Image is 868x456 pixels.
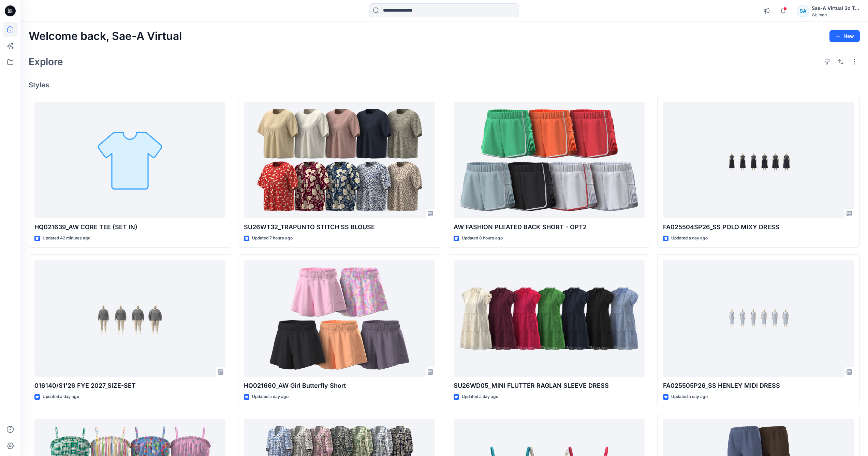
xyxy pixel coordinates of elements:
[462,235,503,242] p: Updated 8 hours ago
[34,222,225,232] p: HQ021639_AW CORE TEE (SET IN)
[797,5,809,17] div: SA
[34,102,225,219] a: HQ021639_AW CORE TEE (SET IN)
[671,393,708,400] p: Updated a day ago
[454,222,645,232] p: AW FASHION PLEATED BACK SHORT - OPT2
[663,381,854,391] p: FA025505P26_SS HENLEY MIDI DRESS
[29,81,860,89] h4: Styles
[663,222,854,232] p: FA025504SP26_SS POLO MIXY DRESS
[454,102,645,219] a: AW FASHION PLEATED BACK SHORT - OPT2
[244,381,435,391] p: HQ021660_AW Girl Butterfly Short
[671,235,708,242] p: Updated a day ago
[244,222,435,232] p: SU26WT32_TRAPUNTO STITCH SS BLOUSE
[34,260,225,377] a: 016140/S1'26 FYE 2027_SIZE-SET
[29,30,182,43] h2: Welcome back, Sae-A Virtual
[454,381,645,391] p: SU26WD05_MINI FLUTTER RAGLAN SLEEVE DRESS
[244,102,435,219] a: SU26WT32_TRAPUNTO STITCH SS BLOUSE
[43,235,90,242] p: Updated 42 minutes ago
[812,12,859,17] div: Walmart
[462,393,498,400] p: Updated a day ago
[252,235,293,242] p: Updated 7 hours ago
[663,102,854,219] a: FA025504SP26_SS POLO MIXY DRESS
[829,30,860,42] button: New
[663,260,854,377] a: FA025505P26_SS HENLEY MIDI DRESS
[812,4,859,12] div: Sae-A Virtual 3d Team
[43,393,79,400] p: Updated a day ago
[244,260,435,377] a: HQ021660_AW Girl Butterfly Short
[454,260,645,377] a: SU26WD05_MINI FLUTTER RAGLAN SLEEVE DRESS
[29,56,63,67] h2: Explore
[34,381,225,391] p: 016140/S1'26 FYE 2027_SIZE-SET
[252,393,289,400] p: Updated a day ago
